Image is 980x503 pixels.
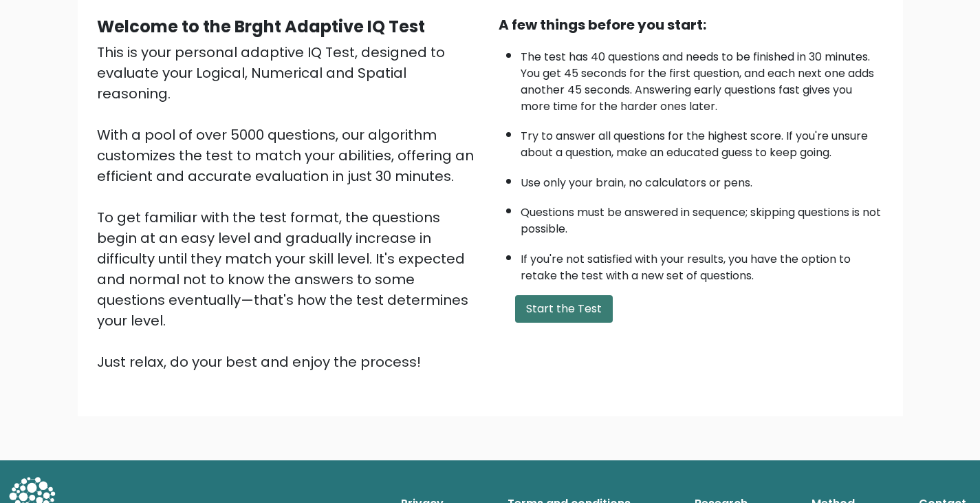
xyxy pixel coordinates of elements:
[521,121,884,161] li: Try to answer all questions for the highest score. If you're unsure about a question, make an edu...
[97,42,482,372] div: This is your personal adaptive IQ Test, designed to evaluate your Logical, Numerical and Spatial ...
[521,168,884,191] li: Use only your brain, no calculators or pens.
[499,14,884,35] div: A few things before you start:
[521,197,884,237] li: Questions must be answered in sequence; skipping questions is not possible.
[515,295,613,323] button: Start the Test
[521,42,884,115] li: The test has 40 questions and needs to be finished in 30 minutes. You get 45 seconds for the firs...
[97,15,425,38] b: Welcome to the Brght Adaptive IQ Test
[521,244,884,284] li: If you're not satisfied with your results, you have the option to retake the test with a new set ...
